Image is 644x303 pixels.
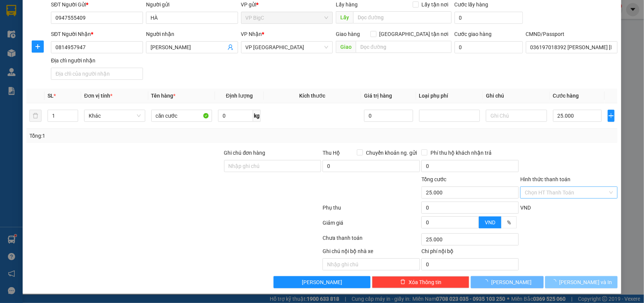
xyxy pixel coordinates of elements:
span: Chuyển khoản ng. gửi [363,149,420,157]
div: Chưa thanh toán [322,234,421,247]
div: CMND/Passport [526,30,618,38]
div: Giảm giá [322,219,421,232]
span: Thu Hộ [323,150,340,156]
input: VD: Bàn, Ghế [151,110,212,122]
span: loading [483,279,491,284]
label: Cước lấy hàng [455,2,489,8]
input: Cước giao hàng [455,41,523,53]
span: Giao hàng [336,31,360,37]
label: Cước giao hàng [455,31,492,37]
span: VP BigC [246,12,329,23]
label: Ghi chú đơn hàng [224,150,266,156]
div: SĐT Người Nhận [51,30,143,38]
input: Địa chỉ của người nhận [51,68,143,80]
div: SĐT Người Gửi [51,0,143,9]
span: Khác [89,110,141,121]
label: Hình thức thanh toán [520,176,570,182]
input: Dọc đường [353,11,452,23]
span: Xóa Thông tin [409,278,441,286]
span: loading [551,279,559,284]
button: [PERSON_NAME] [274,276,371,288]
div: Tổng: 1 [29,132,249,140]
span: [GEOGRAPHIC_DATA] tận nơi [377,30,452,38]
span: VND [485,219,495,225]
div: Phụ thu [322,204,421,217]
span: Lấy hàng [336,2,358,8]
span: Cước hàng [553,93,579,99]
div: Người gửi [146,0,238,9]
button: deleteXóa Thông tin [372,276,469,288]
span: plus [608,113,615,119]
span: [PERSON_NAME] [302,278,342,286]
input: Cước lấy hàng [455,12,523,24]
span: Đơn vị tính [84,93,112,99]
button: [PERSON_NAME] và In [545,276,618,288]
span: VP Nam Định [246,42,329,53]
span: Tổng cước [421,176,446,182]
span: Giao [336,41,356,53]
input: 0 [364,110,413,122]
button: [PERSON_NAME] [471,276,543,288]
span: Định lượng [226,93,253,99]
span: Lấy [336,11,353,23]
span: plus [32,44,43,50]
span: delete [400,279,406,285]
button: plus [32,40,44,53]
input: Ghi Chú [486,110,547,122]
div: Chi phí nội bộ [421,247,519,258]
span: Kích thước [300,93,326,99]
span: Tên hàng [151,93,176,99]
div: Ghi chú nội bộ nhà xe [323,247,420,258]
input: Nhập ghi chú [323,258,420,270]
span: Phí thu hộ khách nhận trả [427,149,495,157]
span: Giá trị hàng [364,93,392,99]
span: [PERSON_NAME] và In [559,278,612,286]
button: delete [29,110,41,122]
span: VP Nhận [241,31,262,37]
span: [PERSON_NAME] [491,278,532,286]
span: % [507,219,511,225]
span: SL [48,93,54,99]
span: user-add [227,44,234,50]
input: Dọc đường [356,41,452,53]
th: Loại phụ phí [416,89,483,103]
button: plus [608,110,615,122]
div: Địa chỉ người nhận [51,56,143,65]
div: Người nhận [146,30,238,38]
div: VP gửi [241,0,333,9]
span: kg [253,110,261,122]
input: Ghi chú đơn hàng [224,160,321,172]
span: VND [520,205,531,211]
span: Lấy tận nơi [419,0,452,9]
th: Ghi chú [483,89,550,103]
